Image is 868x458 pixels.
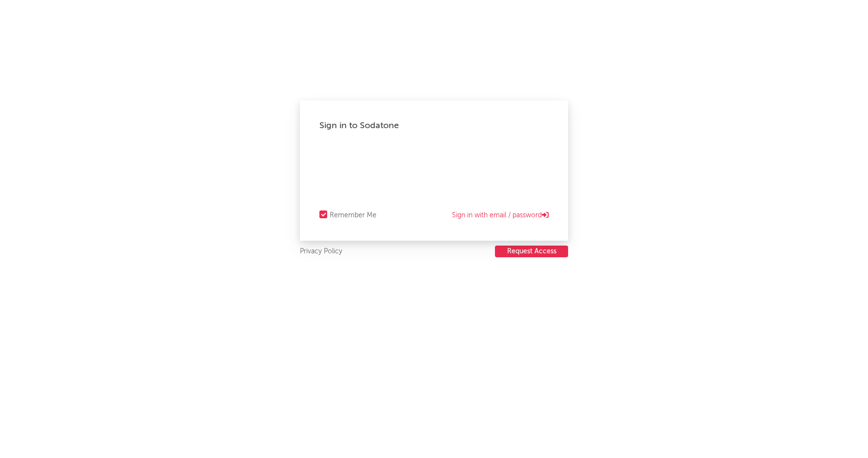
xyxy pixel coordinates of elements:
[452,210,549,221] a: Sign in with email / password
[495,246,568,257] button: Request Access
[495,246,568,258] a: Request Access
[330,210,376,221] div: Remember Me
[300,246,342,258] a: Privacy Policy
[319,120,549,132] div: Sign in to Sodatone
